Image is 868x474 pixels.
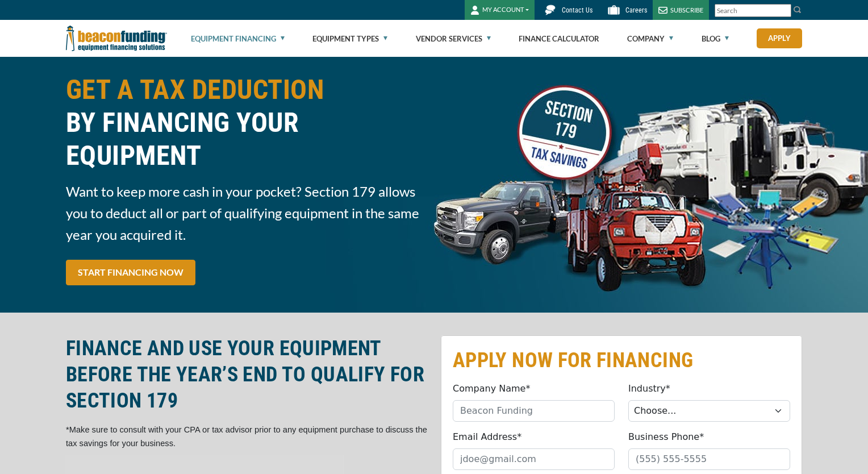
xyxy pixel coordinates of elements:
[519,20,599,57] a: Finance Calculator
[66,73,427,172] h1: GET A TAX DEDUCTION
[312,20,387,57] a: Equipment Types
[625,6,647,14] span: Careers
[779,6,788,15] a: Clear search text
[453,347,790,373] h2: APPLY NOW FOR FINANCING
[628,430,704,444] label: Business Phone*
[562,6,592,14] span: Contact Us
[793,5,802,14] img: Search
[66,260,195,285] a: START FINANCING NOW
[66,106,427,172] span: BY FINANCING YOUR EQUIPMENT
[191,20,285,57] a: Equipment Financing
[715,4,791,17] input: Search
[416,20,491,57] a: Vendor Services
[628,448,790,470] input: (555) 555-5555
[453,448,615,470] input: jdoe@gmail.com
[453,430,521,444] label: Email Address*
[66,20,167,57] img: Beacon Funding Corporation logo
[453,382,530,396] label: Company Name*
[628,382,670,396] label: Industry*
[66,425,427,448] span: *Make sure to consult with your CPA or tax advisor prior to any equipment purchase to discuss the...
[757,28,802,48] a: Apply
[627,20,673,57] a: Company
[66,335,427,414] h2: FINANCE AND USE YOUR EQUIPMENT BEFORE THE YEAR’S END TO QUALIFY FOR SECTION 179
[453,400,615,422] input: Beacon Funding
[66,181,427,246] span: Want to keep more cash in your pocket? Section 179 allows you to deduct all or part of qualifying...
[702,20,729,57] a: Blog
